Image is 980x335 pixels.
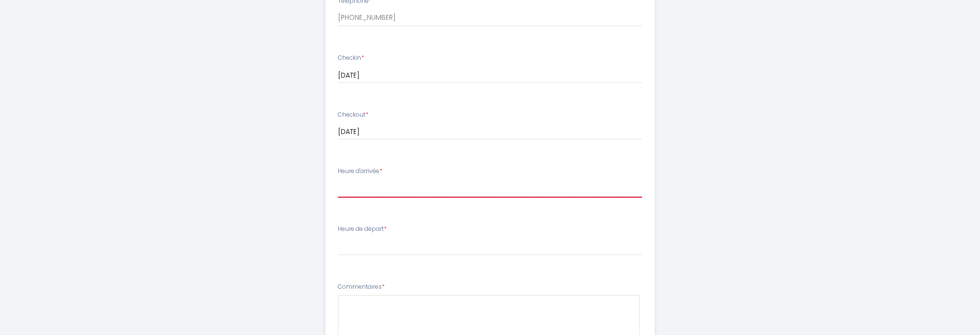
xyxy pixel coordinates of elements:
[338,282,385,292] label: Commentaires
[338,225,387,234] label: Heure de départ
[338,54,364,63] label: Checkin
[338,167,382,176] label: Heure d'arrivée
[338,110,368,120] label: Checkout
